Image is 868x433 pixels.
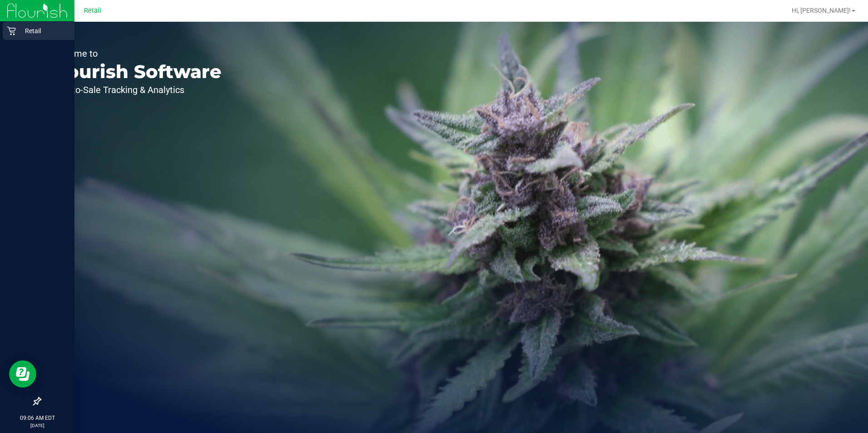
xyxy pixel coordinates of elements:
span: Retail [84,7,101,15]
p: Flourish Software [49,63,222,81]
inline-svg: Retail [7,26,16,35]
p: Seed-to-Sale Tracking & Analytics [49,85,222,94]
p: [DATE] [4,422,70,429]
p: Retail [16,25,70,36]
p: 09:06 AM EDT [4,414,70,422]
span: Hi, [PERSON_NAME]! [792,7,851,14]
p: Welcome to [49,49,222,58]
iframe: Resource center [9,360,36,388]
